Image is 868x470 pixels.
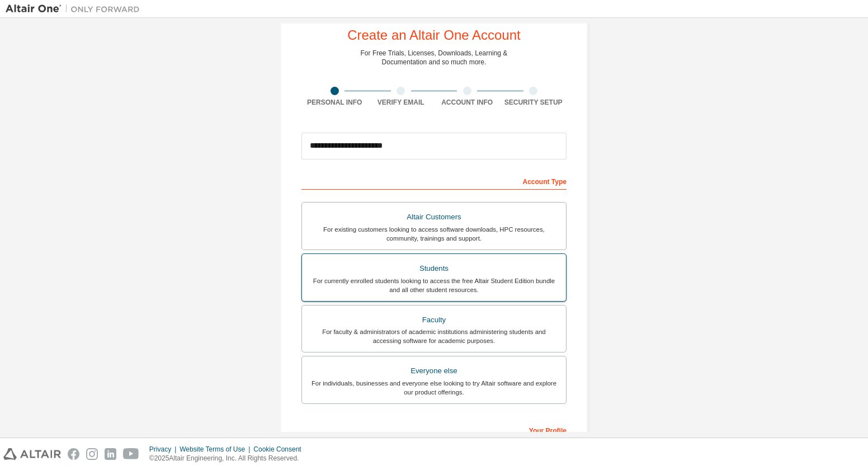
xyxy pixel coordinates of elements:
div: Verify Email [368,98,435,107]
div: Account Type [301,172,567,190]
div: Website Terms of Use [180,445,253,454]
div: For individuals, businesses and everyone else looking to try Altair software and explore our prod... [309,379,559,397]
img: youtube.svg [123,448,139,460]
div: Altair Customers [309,209,559,225]
img: instagram.svg [86,448,98,460]
div: Security Setup [501,98,567,107]
div: Your Profile [301,421,567,439]
img: altair_logo.svg [3,448,61,460]
img: linkedin.svg [105,448,116,460]
div: Faculty [309,312,559,328]
div: Students [309,261,559,276]
img: facebook.svg [68,448,79,460]
div: For Free Trials, Licenses, Downloads, Learning & Documentation and so much more. [361,49,508,67]
img: Altair One [6,3,145,15]
div: Everyone else [309,363,559,379]
div: Cookie Consent [253,445,308,454]
div: Privacy [149,445,180,454]
div: For existing customers looking to access software downloads, HPC resources, community, trainings ... [309,225,559,243]
div: For faculty & administrators of academic institutions administering students and accessing softwa... [309,327,559,345]
div: Account Info [434,98,501,107]
p: © 2025 Altair Engineering, Inc. All Rights Reserved. [149,454,308,463]
div: For currently enrolled students looking to access the free Altair Student Edition bundle and all ... [309,276,559,294]
div: Create an Altair One Account [347,29,521,42]
div: Personal Info [301,98,368,107]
